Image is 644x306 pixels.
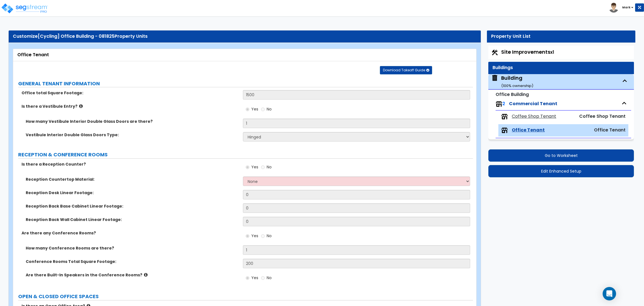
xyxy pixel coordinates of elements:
[261,106,265,112] input: No
[38,33,115,39] span: [Cycling] Office Building - 081825
[26,217,239,222] label: Reception Back Wall Cabinet Linear Footage:
[622,5,631,10] b: Mark
[79,104,83,108] i: click for more info!
[491,74,498,82] img: building.svg
[26,119,239,124] label: How many Vestibule Interior Double Glass Doors are there?
[26,203,239,209] label: Reception Back Base Cabinet Linear Footage:
[22,161,239,167] label: Is there a Reception Counter?
[491,33,631,40] div: Property Unit List
[22,90,239,96] label: Office total Square Footage:
[26,176,239,182] label: Reception Countertop Material:
[501,83,533,88] small: ( 100 % ownership)
[491,74,533,89] span: Building
[261,164,265,170] input: No
[246,275,249,281] input: Yes
[246,106,249,112] input: Yes
[251,164,258,170] span: Yes
[144,273,148,277] i: click for more info!
[493,65,630,71] div: Buildings
[603,287,616,300] div: Open Intercom Messenger
[502,100,505,107] span: 2
[246,164,249,170] input: Yes
[267,275,272,281] span: No
[609,3,619,13] img: avatar.png
[13,33,477,40] div: Customize Property Units
[512,127,545,133] span: Office Tenant
[267,106,272,112] span: No
[261,233,265,239] input: No
[383,68,425,72] span: Download Takeoff Guide
[251,275,258,281] span: Yes
[18,80,473,87] label: GENERAL TENANT INFORMATION
[509,100,557,107] span: Commercial Tenant
[267,164,272,170] span: No
[22,230,239,236] label: Are there any Conference Rooms?
[267,233,272,239] span: No
[550,49,554,55] small: x1
[26,272,239,278] label: Are there Built-In Speakers in the Conference Rooms?
[22,103,239,109] label: Is there a Vestibule Entry?
[26,190,239,196] label: Reception Desk Linear Footage:
[594,127,626,133] span: Office Tenant
[501,48,554,55] span: Site Improvements
[501,74,533,89] div: Building
[491,49,498,56] img: Construction.png
[512,113,556,120] span: Coffee Shop Tenant
[261,275,265,281] input: No
[380,66,432,74] button: Download Takeoff Guide
[26,245,239,251] label: How many Conference Rooms are there?
[1,3,48,14] img: logo_pro_r.png
[251,106,258,112] span: Yes
[26,132,239,138] label: Vestibule Interior Double Glass Doors Type:
[488,165,634,177] button: Edit Enhanced Setup
[18,293,473,300] label: OPEN & CLOSED OFFICE SPACES
[26,259,239,264] label: Conference Rooms Total Square Footage:
[17,52,472,58] div: Office Tenant
[246,233,249,239] input: Yes
[579,113,626,119] span: Coffee Shop Tenant
[488,149,634,162] button: Go to Worksheet
[18,151,473,158] label: RECEPTION & CONFERENCE ROOMS
[251,233,258,239] span: Yes
[496,91,529,98] small: Office Building
[501,113,508,120] img: tenants.png
[496,101,502,107] img: tenants.png
[501,127,508,134] img: tenants.png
